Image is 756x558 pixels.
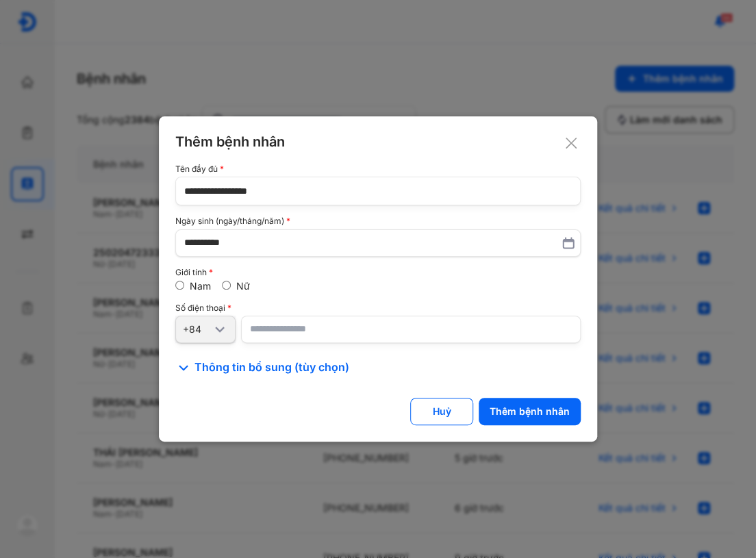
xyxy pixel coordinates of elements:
div: Thêm bệnh nhân [175,133,581,151]
label: Nam [190,280,211,292]
span: Thông tin bổ sung (tùy chọn) [194,359,349,376]
button: Huỷ [410,398,473,425]
div: Tên đầy đủ [175,164,581,174]
button: Thêm bệnh nhân [479,398,581,425]
label: Nữ [236,280,250,292]
div: +84 [183,323,212,335]
div: Ngày sinh (ngày/tháng/năm) [175,216,581,226]
div: Giới tính [175,268,581,277]
div: Số điện thoại [175,303,581,313]
div: Thêm bệnh nhân [490,405,570,418]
